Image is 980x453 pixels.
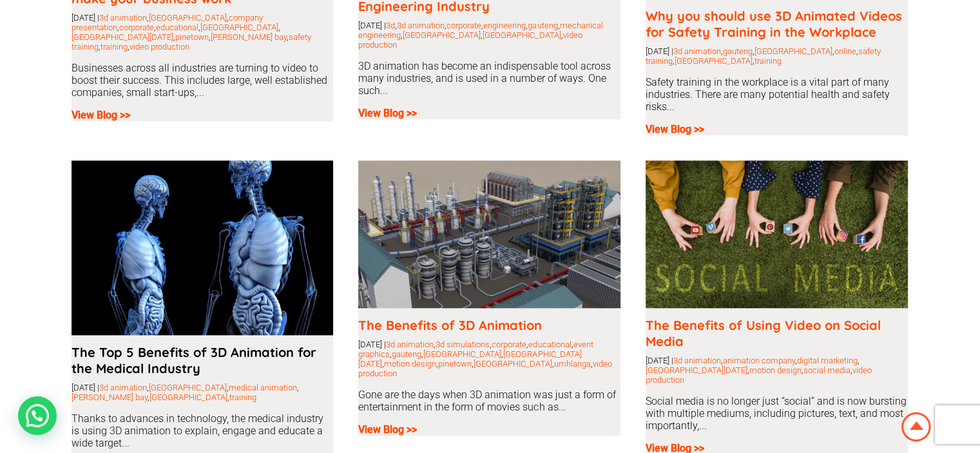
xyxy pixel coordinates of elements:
[72,32,173,42] a: [GEOGRAPHIC_DATA][DATE]
[386,21,395,30] a: 3d
[423,349,501,359] a: [GEOGRAPHIC_DATA]
[646,160,908,308] img: overhead-view-female-s-hand-holding-social-network-app-symbol-blocks-lawn-600x338.jpg
[749,365,802,375] a: motion design
[553,359,590,369] a: umhlanga
[392,349,421,359] a: gauteng
[99,383,147,392] a: 3d animation
[483,30,561,40] a: [GEOGRAPHIC_DATA]
[229,392,256,402] a: training
[72,13,334,52] div: [DATE] | , , , , , , , , , , ,
[646,365,747,375] a: [GEOGRAPHIC_DATA][DATE]
[99,13,147,23] a: 3d animation
[386,340,434,349] a: 3d animation
[384,359,436,369] a: motion design
[358,21,602,40] a: mechanical engineering
[723,46,753,56] a: gauteng
[72,392,148,402] a: [PERSON_NAME] bay
[358,21,620,50] div: [DATE] | , , , , , , , ,
[358,160,620,308] img: mechanical-engineering-3D-animation-1-600x338.jpg
[72,383,334,402] div: [DATE] | , , , , ,
[474,359,552,369] a: [GEOGRAPHIC_DATA]
[528,21,557,30] a: gauteng
[483,21,526,30] a: engineering
[358,30,582,50] a: video production
[646,123,704,135] a: View Blog >>
[675,56,753,66] a: [GEOGRAPHIC_DATA]
[358,359,611,378] a: video production
[492,340,526,349] a: corporate
[403,30,481,40] a: [GEOGRAPHIC_DATA]
[754,46,832,56] a: [GEOGRAPHIC_DATA]
[72,62,334,99] p: Businesses across all industries are turning to video to boost their success. This includes large...
[646,356,908,385] div: [DATE] | , , , , , ,
[72,32,311,52] a: safety training
[149,383,227,392] a: [GEOGRAPHIC_DATA]
[211,32,287,42] a: [PERSON_NAME] bay
[899,410,934,444] img: Animation Studio South Africa
[156,23,198,32] a: educational
[646,365,872,385] a: video production
[149,13,227,23] a: [GEOGRAPHIC_DATA]
[119,23,154,32] a: corporate
[72,344,316,376] a: The Top 5 Benefits of 3D Animation for the Medical Industry
[358,317,542,333] a: The Benefits of 3D Animation
[646,76,908,113] p: Safety training in the workplace is a vital part of many industries. There are many potential hea...
[130,42,189,52] a: video production
[358,389,620,413] p: Gone are the days when 3D animation was just a form of entertainment in the form of movies such a...
[438,359,472,369] a: pinetown
[646,46,881,66] a: safety training
[646,8,902,40] a: Why you should use 3D Animated Videos for Safety Training in the Workplace
[646,46,908,66] div: [DATE] | , , , , , ,
[358,340,620,378] div: [DATE] | , , , , , , , , , , , ,
[358,60,620,97] p: 3D animation has become an indispensable tool across many industries, and is used in a number of ...
[229,383,297,392] a: medical animation
[797,356,858,365] a: digital marketing
[358,107,417,119] a: View Blog >>
[834,46,856,56] a: online
[397,21,445,30] a: 3d animation
[358,340,593,359] a: event graphics
[673,46,721,56] a: 3d animation
[646,317,881,349] a: The Benefits of Using Video on Social Media
[754,56,782,66] a: training
[673,356,721,365] a: 3d animation
[72,412,334,449] p: Thanks to advances in technology, the medical industry is using 3D animation to explain, engage a...
[803,365,850,375] a: social media
[72,109,130,121] a: View Blog >>
[149,392,227,402] a: [GEOGRAPHIC_DATA]
[358,349,581,369] a: [GEOGRAPHIC_DATA][DATE]
[200,23,278,32] a: [GEOGRAPHIC_DATA]
[646,395,908,432] p: Social media is no longer just “social” and is now bursting with multiple mediums, including pict...
[72,160,334,335] img: 3D-Medical-Animation-2-600x400.jpg
[175,32,209,42] a: pinetown
[358,423,417,436] a: View Blog >>
[101,42,128,52] a: training
[447,21,481,30] a: corporate
[72,13,263,32] a: company presentation
[436,340,490,349] a: 3d simulations
[528,340,571,349] a: educational
[723,356,795,365] a: animation company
